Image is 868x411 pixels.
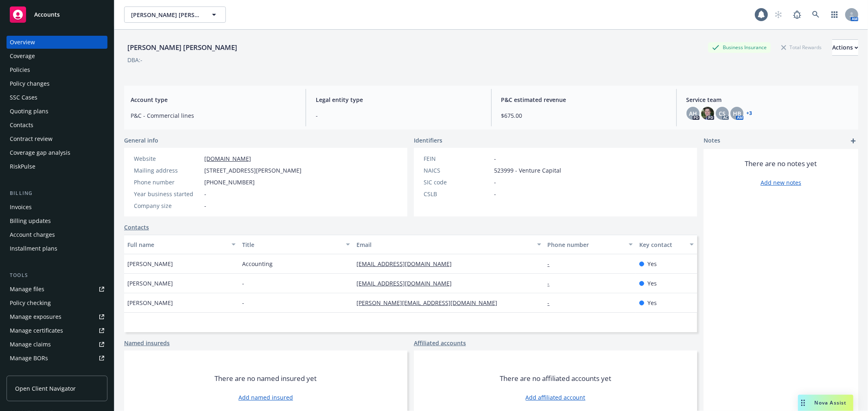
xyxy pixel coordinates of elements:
a: add [848,136,858,146]
div: Contacts [10,119,33,132]
span: - [494,178,496,186]
span: Yes [647,299,657,307]
span: Legal entity type [316,95,481,104]
div: Phone number [134,178,201,186]
button: Email [353,235,544,254]
a: Manage claims [7,338,107,351]
a: +3 [747,111,752,116]
a: Contract review [7,132,107,145]
div: RiskPulse [10,160,35,173]
a: Coverage gap analysis [7,146,107,159]
a: Manage exposures [7,310,107,323]
a: Report a Bug [789,6,805,23]
span: - [204,190,206,198]
a: Policies [7,63,107,76]
div: Manage BORs [10,352,48,365]
span: P&C estimated revenue [501,95,667,104]
a: Search [808,6,824,23]
div: Manage exposures [10,310,61,323]
div: Manage certificates [10,324,63,337]
div: Policies [10,63,30,76]
a: - [548,279,556,287]
a: Installment plans [7,242,107,255]
div: Installment plans [10,242,57,255]
div: Full name [127,240,227,249]
a: Named insureds [124,339,170,347]
div: Contract review [10,132,52,145]
div: Quoting plans [10,105,48,118]
span: There are no named insured yet [215,374,317,383]
span: - [242,299,244,307]
span: HB [733,109,741,118]
div: Manage files [10,283,44,296]
div: FEIN [424,154,491,163]
a: Coverage [7,50,107,63]
div: Year business started [134,190,201,198]
button: Actions [832,39,858,56]
a: Quoting plans [7,105,107,118]
a: Accounts [7,3,107,26]
span: - [316,111,481,120]
a: Add named insured [238,393,293,402]
span: Yes [647,260,657,268]
div: Key contact [639,240,685,249]
a: Manage files [7,283,107,296]
span: 523999 - Venture Capital [494,166,561,175]
div: SSC Cases [10,91,37,104]
div: SIC code [424,178,491,186]
div: Billing updates [10,214,51,227]
a: Switch app [826,6,843,23]
div: Account charges [10,228,55,241]
a: Account charges [7,228,107,241]
span: General info [124,136,158,145]
button: [PERSON_NAME] [PERSON_NAME] [124,6,226,23]
button: Full name [124,235,239,254]
div: Coverage gap analysis [10,146,70,159]
div: Billing [7,189,107,197]
a: Policy checking [7,296,107,309]
span: There are no notes yet [745,159,817,169]
span: CS [719,109,726,118]
div: Business Insurance [708,42,771,52]
span: Accounts [34,11,60,18]
a: Affiliated accounts [414,339,466,347]
button: Nova Assist [798,395,853,411]
a: Policy changes [7,77,107,90]
span: - [494,190,496,198]
span: AH [689,109,697,118]
a: Invoices [7,201,107,214]
div: Overview [10,36,35,49]
div: Invoices [10,201,32,214]
div: Coverage [10,50,35,63]
span: Accounting [242,260,273,268]
a: [PERSON_NAME][EMAIL_ADDRESS][DOMAIN_NAME] [356,299,504,307]
span: [PERSON_NAME] [127,260,173,268]
a: [EMAIL_ADDRESS][DOMAIN_NAME] [356,260,458,268]
img: photo [701,107,714,120]
a: [DOMAIN_NAME] [204,155,251,162]
span: [PHONE_NUMBER] [204,178,255,186]
a: Contacts [124,223,149,231]
div: Title [242,240,341,249]
a: Manage BORs [7,352,107,365]
a: Start snowing [770,6,787,23]
span: - [494,154,496,163]
div: Company size [134,201,201,210]
span: Identifiers [414,136,442,145]
div: Email [356,240,532,249]
div: Drag to move [798,395,808,411]
a: Overview [7,36,107,49]
span: Service team [687,95,852,104]
span: [STREET_ADDRESS][PERSON_NAME] [204,166,302,175]
span: Yes [647,279,657,288]
div: Policy checking [10,296,51,309]
span: [PERSON_NAME] [PERSON_NAME] [131,11,201,19]
div: Total Rewards [777,42,826,52]
button: Phone number [544,235,636,254]
a: [EMAIL_ADDRESS][DOMAIN_NAME] [356,279,458,287]
div: Phone number [548,240,624,249]
div: Website [134,154,201,163]
span: - [242,279,244,288]
a: Add affiliated account [526,393,586,402]
a: - [548,260,556,268]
